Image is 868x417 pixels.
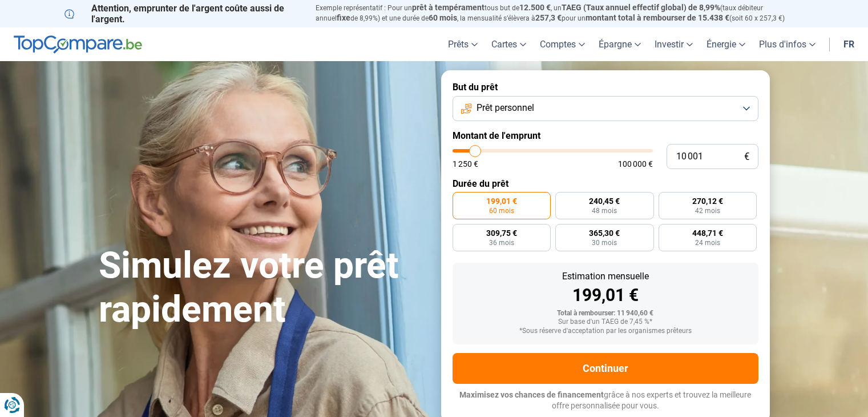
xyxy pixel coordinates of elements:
[589,229,620,237] span: 365,30 €
[562,3,720,12] span: TAEG (Taux annuel effectif global) de 8,99%
[486,197,517,205] span: 199,01 €
[695,207,720,214] span: 42 mois
[453,96,758,121] button: Prêt personnel
[453,390,758,412] p: grâce à nos experts et trouvez la meilleure offre personnalisée pour vous.
[14,35,142,54] img: TopCompare
[453,178,758,189] label: Durée du prêt
[462,327,749,335] div: *Sous réserve d'acceptation par les organismes prêteurs
[692,197,723,205] span: 270,12 €
[316,3,804,23] p: Exemple représentatif : Pour un tous but de , un (taux débiteur annuel de 8,99%) et une durée de ...
[744,152,749,162] span: €
[99,244,427,332] h1: Simulez votre prêt rapidement
[592,239,617,246] span: 30 mois
[533,27,592,61] a: Comptes
[462,318,749,326] div: Sur base d'un TAEG de 7,45 %*
[462,287,749,304] div: 199,01 €
[64,3,302,25] p: Attention, emprunter de l'argent coûte aussi de l'argent.
[519,3,551,12] span: 12.500 €
[837,27,861,61] a: fr
[592,27,648,61] a: Épargne
[586,13,729,22] span: montant total à rembourser de 15.438 €
[618,160,653,168] span: 100 000 €
[337,13,350,22] span: fixe
[692,229,723,237] span: 448,71 €
[462,272,749,281] div: Estimation mensuelle
[700,27,752,61] a: Énergie
[453,160,478,168] span: 1 250 €
[489,239,514,246] span: 36 mois
[462,310,749,318] div: Total à rembourser: 11 940,60 €
[589,197,620,205] span: 240,45 €
[429,13,457,22] span: 60 mois
[459,390,604,399] span: Maximisez vos chances de financement
[592,207,617,214] span: 48 mois
[477,102,534,114] span: Prêt personnel
[648,27,700,61] a: Investir
[695,239,720,246] span: 24 mois
[453,130,758,141] label: Montant de l'emprunt
[486,229,517,237] span: 309,75 €
[535,13,562,22] span: 257,3 €
[489,207,514,214] span: 60 mois
[412,3,485,12] span: prêt à tempérament
[441,27,485,61] a: Prêts
[453,353,758,384] button: Continuer
[453,82,758,93] label: But du prêt
[485,27,533,61] a: Cartes
[752,27,822,61] a: Plus d'infos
